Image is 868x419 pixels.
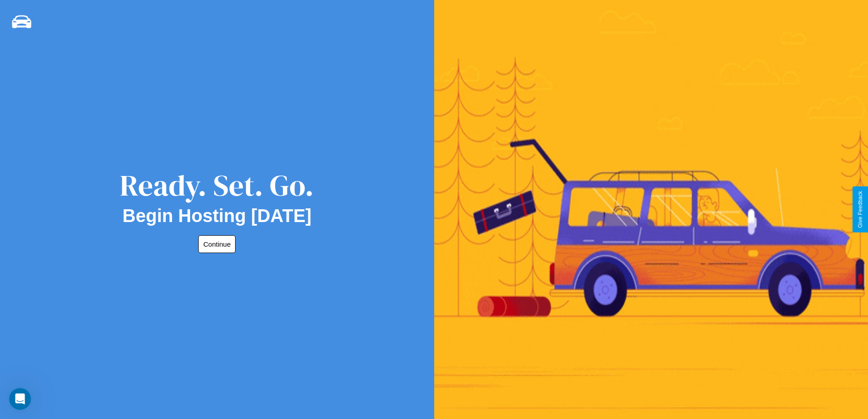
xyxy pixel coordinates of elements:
[123,206,312,226] h2: Begin Hosting [DATE]
[857,191,863,228] div: Give Feedback
[120,165,314,206] div: Ready. Set. Go.
[9,388,31,410] iframe: Intercom live chat
[198,235,236,253] button: Continue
